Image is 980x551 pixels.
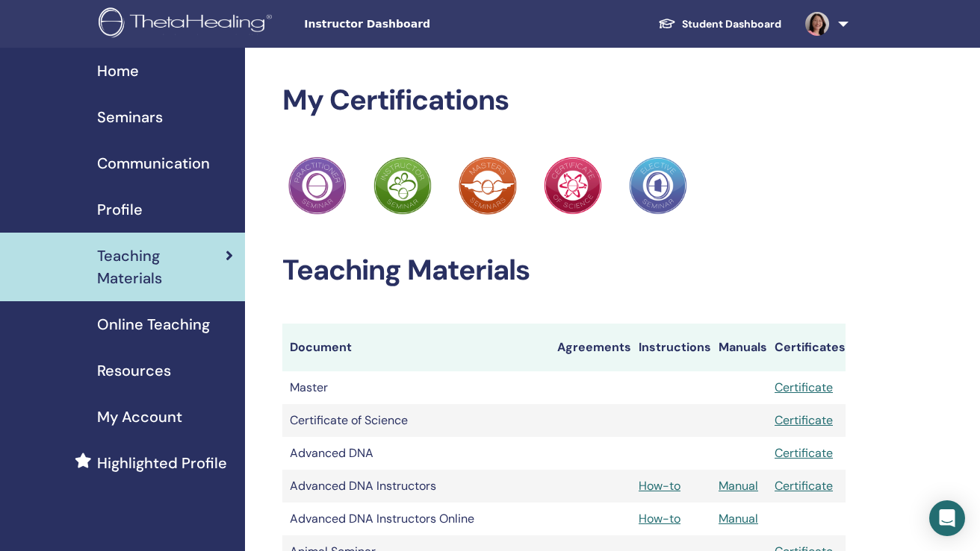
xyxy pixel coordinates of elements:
[282,437,550,470] td: Advanced DNA
[805,12,829,36] img: default.jpg
[97,60,139,82] span: Home
[282,470,550,503] td: Advanced DNA Instructors
[282,324,550,371] th: Document
[288,157,347,215] img: Practitioner
[282,371,550,404] td: Master
[767,324,846,371] th: Certificates
[97,245,226,289] span: Teaching Materials
[282,254,846,288] h2: Teaching Materials
[373,157,432,215] img: Practitioner
[282,503,550,535] td: Advanced DNA Instructors Online
[631,324,711,371] th: Instructions
[97,198,143,221] span: Profile
[304,16,528,32] span: Instructor Dashboard
[282,84,846,118] h2: My Certifications
[97,313,210,336] span: Online Teaching
[719,511,758,526] a: Manual
[282,404,550,437] td: Certificate of Science
[775,412,833,428] a: Certificate
[544,157,602,215] img: Practitioner
[97,406,182,428] span: My Account
[97,106,163,128] span: Seminars
[97,359,171,382] span: Resources
[629,157,687,215] img: Practitioner
[711,324,767,371] th: Manuals
[639,478,680,494] a: How-to
[639,511,680,526] a: How-to
[99,7,277,41] img: logo.png
[459,157,517,215] img: Practitioner
[646,10,793,38] a: Student Dashboard
[775,478,833,494] a: Certificate
[97,152,210,174] span: Communication
[775,380,833,395] a: Certificate
[775,445,833,461] a: Certificate
[550,324,631,371] th: Agreements
[658,17,676,30] img: graduation-cap-white.svg
[929,500,965,536] div: Open Intercom Messenger
[97,452,227,474] span: Highlighted Profile
[719,478,758,494] a: Manual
